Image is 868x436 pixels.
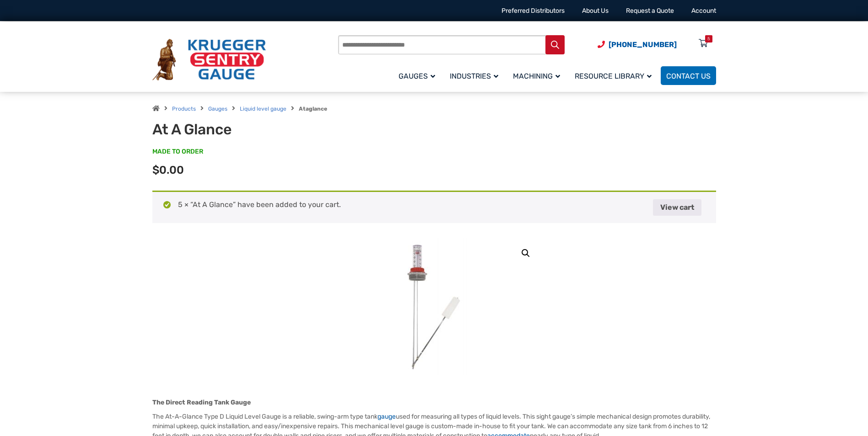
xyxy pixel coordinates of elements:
img: Krueger Sentry Gauge [152,39,266,81]
a: View full-screen image gallery [518,245,534,261]
a: Resource Library [569,65,661,86]
a: Products [172,106,196,112]
strong: The Direct Reading Tank Gauge [152,399,251,406]
a: Gauges [208,106,227,112]
a: Account [691,7,716,15]
a: Industries [444,65,507,86]
a: Contact Us [661,66,716,85]
a: Gauges [393,65,444,86]
img: At A Glance [379,238,489,375]
span: [PHONE_NUMBER] [609,40,677,49]
a: Preferred Distributors [501,7,565,15]
a: Phone Number (920) 434-8860 [598,39,677,50]
span: $0.00 [152,164,184,176]
h1: At A Glance [152,121,378,138]
span: Contact Us [666,72,711,80]
span: Industries [450,72,498,80]
span: MADE TO ORDER [152,147,203,156]
a: Request a Quote [626,7,674,15]
span: Resource Library [575,72,652,80]
a: Liquid level gauge [240,106,286,112]
a: View cart [653,199,701,216]
strong: Ataglance [299,106,327,112]
div: 5 [707,35,710,43]
a: gauge [377,413,396,420]
span: Gauges [399,72,435,80]
div: 5 × “At A Glance” have been added to your cart. [152,191,716,223]
span: Machining [513,72,560,80]
a: Machining [507,65,569,86]
a: About Us [582,7,609,15]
